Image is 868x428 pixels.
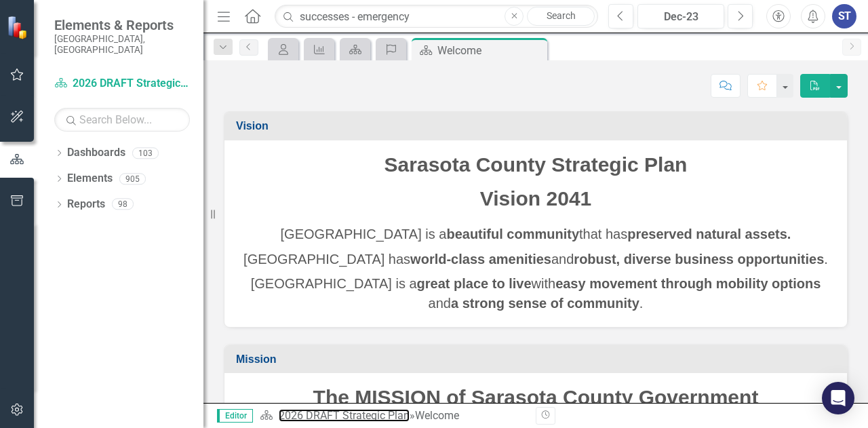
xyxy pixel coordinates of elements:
[54,17,190,33] span: Elements & Reports
[132,147,159,159] div: 103
[410,252,551,267] strong: world-class amenities
[417,276,532,291] strong: great place to live
[279,409,410,422] a: 2026 DRAFT Strategic Plan
[54,33,190,56] small: [GEOGRAPHIC_DATA], [GEOGRAPHIC_DATA]
[260,408,526,424] div: »
[627,227,791,241] strong: preserved natural assets.
[236,120,840,132] h3: Vision
[67,145,125,161] a: Dashboards
[574,252,824,267] strong: robust, diverse business opportunities
[7,16,31,39] img: ClearPoint Strategy
[384,153,688,176] span: Sarasota County Strategic Plan
[119,173,146,184] div: 905
[54,76,190,92] a: 2026 DRAFT Strategic Plan
[527,7,595,26] a: Search
[112,199,134,210] div: 98
[555,276,821,291] strong: easy movement through mobility options
[822,382,854,414] div: Open Intercom Messenger
[217,409,253,423] span: Editor
[67,197,105,212] a: Reports
[642,9,719,25] div: Dec-23
[251,276,821,311] span: [GEOGRAPHIC_DATA] is a with and .
[54,108,190,132] input: Search Below...
[451,296,639,311] strong: a strong sense of community
[281,227,791,241] span: [GEOGRAPHIC_DATA] is a that has
[437,42,544,59] div: Welcome
[313,386,759,408] span: The MISSION of Sarasota County Government
[832,4,856,28] button: ST
[236,353,840,366] h3: Mission
[243,252,828,267] span: [GEOGRAPHIC_DATA] has and .
[275,5,598,28] input: Search ClearPoint...
[67,171,113,187] a: Elements
[637,4,724,28] button: Dec-23
[480,187,592,210] span: Vision 2041
[446,227,579,241] strong: beautiful community
[415,409,459,422] div: Welcome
